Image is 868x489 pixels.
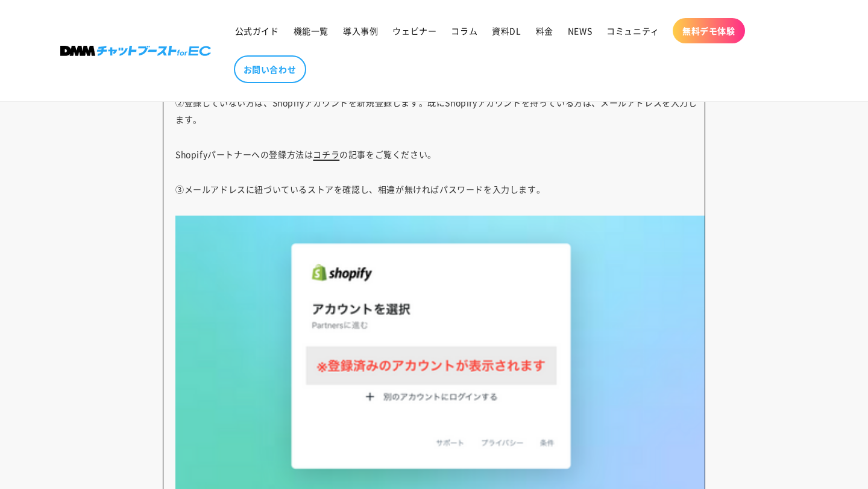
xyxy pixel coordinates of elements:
span: お問い合わせ [244,64,297,75]
a: 無料デモ体験 [673,18,745,43]
a: お問い合わせ [234,55,306,83]
a: 機能一覧 [286,18,336,43]
img: 株式会社DMM Boost [60,46,211,56]
span: NEWS [568,25,592,36]
p: ③メールアドレスに紐づいているストアを確認し、相違が無ければパスワードを入力します。 [175,181,705,198]
a: NEWS [561,18,599,43]
a: コラム [444,18,485,43]
a: 料金 [529,18,561,43]
p: ②登録していない方は、Shopifyアカウントを新規登録します。既にShopifyアカウントを持っている方は、メールアドレスを入力します。 [175,94,705,128]
a: ウェビナー [385,18,444,43]
span: 資料DL [492,25,521,36]
span: 導入事例 [343,25,378,36]
a: コミュニティ [599,18,667,43]
a: 導入事例 [336,18,385,43]
a: 公式ガイド [228,18,286,43]
span: コラム [451,25,477,36]
a: 資料DL [485,18,528,43]
span: 機能一覧 [294,25,329,36]
span: 無料デモ体験 [682,25,735,36]
p: Shopifyパートナーへの登録方法は の記事をご覧ください。 [175,146,705,163]
a: コチラ [313,148,339,160]
span: ウェビナー [392,25,436,36]
span: 公式ガイド [235,25,279,36]
span: 料金 [536,25,553,36]
span: コミュニティ [606,25,659,36]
